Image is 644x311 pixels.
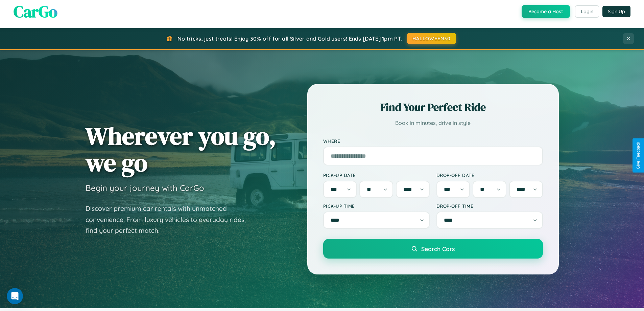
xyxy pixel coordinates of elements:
button: HALLOWEEN30 [407,33,456,44]
h3: Begin your journey with CarGo [86,183,204,193]
p: Discover premium car rentals with unmatched convenience. From luxury vehicles to everyday rides, ... [86,203,255,236]
label: Pick-up Date [323,172,430,178]
label: Drop-off Time [436,203,543,209]
iframe: Intercom live chat [7,288,23,304]
label: Drop-off Date [436,172,543,178]
div: Give Feedback [636,142,641,169]
span: Search Cars [421,245,455,252]
span: CarGo [14,0,57,23]
span: No tricks, just treats! Enjoy 30% off for all Silver and Gold users! Ends [DATE] 1pm PT. [177,35,402,42]
label: Pick-up Time [323,203,430,209]
h1: Wherever you go, we go [86,123,276,176]
label: Where [323,138,543,144]
h2: Find Your Perfect Ride [323,100,543,115]
button: Search Cars [323,239,543,259]
button: Become a Host [522,5,570,18]
button: Sign Up [602,6,630,17]
p: Book in minutes, drive in style [323,118,543,128]
button: Login [575,5,599,18]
